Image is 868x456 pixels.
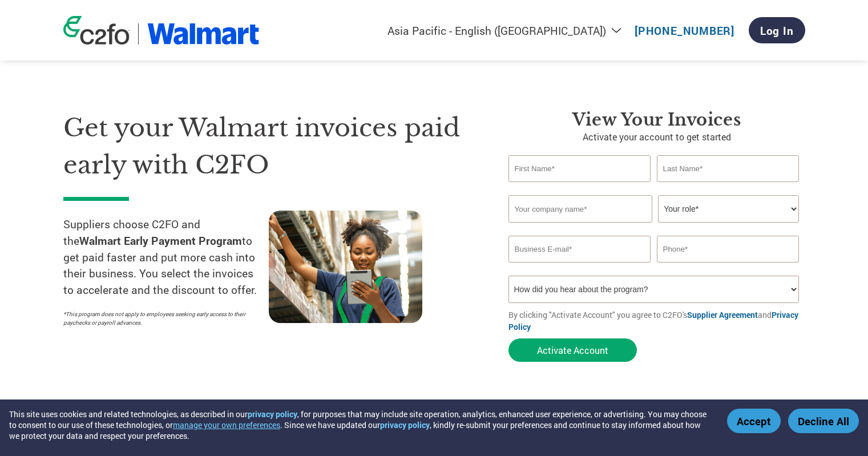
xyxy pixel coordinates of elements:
[658,195,799,223] select: Title/Role
[508,224,800,231] div: Invalid company name or company name is too long
[727,409,781,433] button: Accept
[508,183,651,191] div: Invalid first name or first name is too long
[248,409,297,419] a: privacy policy
[63,216,269,298] p: Suppliers choose C2FO and the to get paid faster and put more cash into their business. You selec...
[173,419,280,430] button: manage your own preferences
[79,233,242,248] strong: Walmart Early Payment Program
[508,309,798,332] a: Privacy Policy
[508,110,805,130] h3: View your invoices
[508,195,652,223] input: Your company name*
[508,338,637,362] button: Activate Account
[657,264,800,271] div: Inavlid Phone Number
[635,23,734,38] a: [PHONE_NUMBER]
[147,23,260,45] img: Walmart
[657,155,800,182] input: Last Name*
[63,16,130,45] img: c2fo logo
[63,110,474,183] h1: Get your Walmart invoices paid early with C2FO
[657,236,800,263] input: Phone*
[687,309,758,320] a: Supplier Agreement
[508,236,651,263] input: Invalid Email format
[657,183,800,191] div: Invalid last name or last name is too long
[269,211,422,323] img: supply chain worker
[63,310,257,327] p: *This program does not apply to employees seeking early access to their paychecks or payroll adva...
[508,264,651,271] div: Inavlid Email Address
[380,419,430,430] a: privacy policy
[9,409,710,441] div: This site uses cookies and related technologies, as described in our , for purposes that may incl...
[508,155,651,182] input: First Name*
[749,17,805,43] a: Log In
[788,409,859,433] button: Decline All
[508,130,805,144] p: Activate your account to get started
[508,309,805,333] p: By clicking "Activate Account" you agree to C2FO's and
